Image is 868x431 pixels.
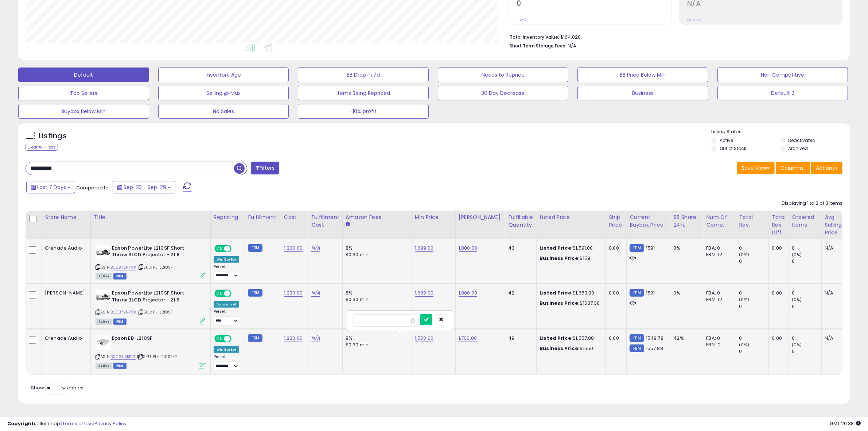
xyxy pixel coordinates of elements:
div: Ordered Items [792,213,818,229]
span: ON [215,245,224,251]
img: 41m+CJsqAuL._SL40_.jpg [96,290,110,304]
div: 0 [792,335,821,342]
b: Short Term Storage Fees: [510,43,567,49]
a: B0CB72N79X [110,309,136,315]
div: 8% [346,245,406,251]
strong: Copyright [7,420,34,427]
button: Non Competitive [717,68,848,82]
button: 30 Day Decrease [438,86,569,100]
div: Grenade Audio [45,335,85,342]
div: Avg Selling Price [825,213,851,236]
button: No Sales [158,104,289,119]
span: FBM [113,273,126,280]
span: OFF [230,290,242,297]
div: Fulfillable Quantity [508,213,533,229]
div: $0.30 min [346,296,406,303]
div: 0.00 [772,335,783,342]
b: Total Inventory Value: [510,34,559,40]
b: Epson PowerLite L210SF Short Throw 3LCD Projector - 21:9 [112,245,201,260]
div: ASIN: [96,335,205,368]
b: Business Price: [540,300,580,307]
div: [PERSON_NAME] [45,290,85,296]
div: Listed Price [540,213,603,221]
div: 0.00 [772,290,783,296]
b: Listed Price: [540,245,573,251]
div: Preset: [214,264,240,281]
div: 0 [792,258,821,265]
span: | SKU: PL-L210SF [137,309,173,315]
span: | SKU: PL-L210SF-2 [137,354,178,359]
button: Items Being Repriced [298,86,429,100]
span: Show: entries [31,384,83,391]
span: N/A [568,42,576,49]
button: Top Sellers [18,86,149,100]
div: Total Rev. Diff. [772,213,786,236]
button: Business [577,86,708,100]
div: $1,653.90 [540,290,600,296]
button: Selling @ Max [158,86,289,100]
span: FBM [113,319,126,325]
div: $1550 [540,345,600,352]
small: (0%) [739,297,749,303]
a: 1,699.00 [415,245,433,252]
img: 41m+CJsqAuL._SL40_.jpg [96,245,110,259]
span: 1591 [646,245,655,251]
a: N/A [311,335,320,342]
div: N/A [825,335,849,342]
button: BB Drop in 7d [298,68,429,82]
b: Business Price: [540,255,580,262]
div: Min Price [415,213,452,221]
a: 1,230.00 [284,335,303,342]
small: FBM [630,345,644,352]
div: Store Name [45,213,87,221]
div: Repricing [214,213,242,221]
div: 0 [792,348,821,355]
div: N/A [825,245,849,251]
div: 42 [508,290,531,296]
div: Grenade Audio [45,245,85,251]
div: $0.30 min [346,342,406,348]
label: Archived [789,145,808,151]
div: 8% [346,290,406,296]
div: FBA: 0 [706,290,730,296]
div: $1591 [540,255,600,262]
span: 1591 [646,289,655,296]
small: FBM [248,244,262,252]
b: Listed Price: [540,335,573,342]
div: FBM: 12 [706,251,730,258]
div: 0 [792,290,821,296]
span: ON [215,290,224,297]
span: OFF [230,245,242,251]
span: Sep-23 - Sep-29 [124,184,166,191]
div: FBA: 0 [706,335,730,342]
small: FBM [248,334,262,342]
div: Amazon AI [214,301,239,308]
a: Terms of Use [62,420,93,427]
a: 1,800.00 [459,245,477,252]
div: 0 [739,348,768,355]
a: 1,700.00 [459,335,477,342]
a: 1,230.00 [284,289,303,297]
small: (0%) [739,252,749,258]
small: (0%) [792,342,802,348]
div: N/A [825,290,849,296]
b: Epson PowerLite L210SF Short Throw 3LCD Projector - 21:9 [112,290,201,305]
h5: Listings [39,131,67,141]
span: 2025-10-7 20:38 GMT [830,420,861,427]
button: Needs to Reprice [438,68,569,82]
div: Ship Price [609,213,623,229]
button: Actions [811,162,842,174]
div: $0.30 min [346,251,406,258]
a: N/A [311,245,320,252]
button: Default 2 [717,86,848,100]
small: FBM [630,289,644,297]
div: Title [94,213,207,221]
a: B0C6HXKBVT [110,354,136,360]
button: Sep-23 - Sep-29 [113,181,175,193]
small: FBM [248,289,262,297]
span: 1557.88 [646,345,663,352]
a: N/A [311,289,320,297]
div: 0 [739,258,768,265]
div: Num of Comp. [706,213,733,229]
div: Win BuyBox [214,256,240,263]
